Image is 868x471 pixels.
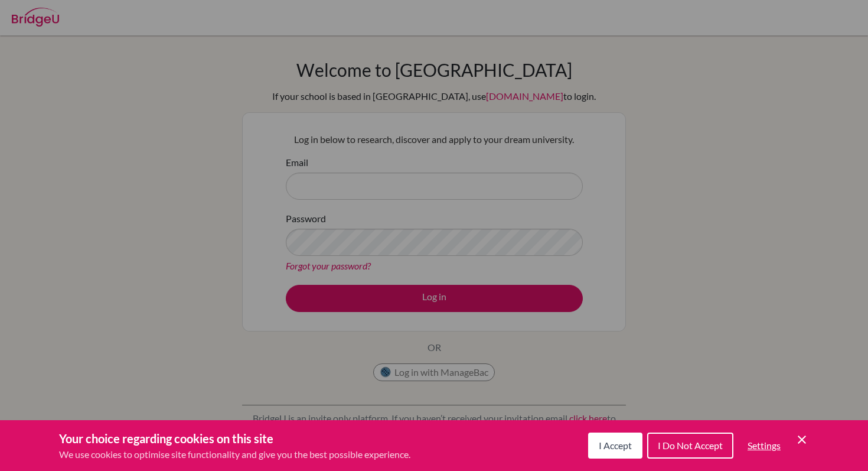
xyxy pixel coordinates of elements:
h3: Your choice regarding cookies on this site [59,430,410,447]
button: Settings [738,434,790,457]
p: We use cookies to optimise site functionality and give you the best possible experience. [59,447,410,462]
span: Settings [748,440,781,451]
button: I Accept [588,433,642,459]
span: I Accept [599,440,632,451]
button: Save and close [795,433,809,447]
span: I Do Not Accept [658,440,723,451]
button: I Do Not Accept [647,433,733,459]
